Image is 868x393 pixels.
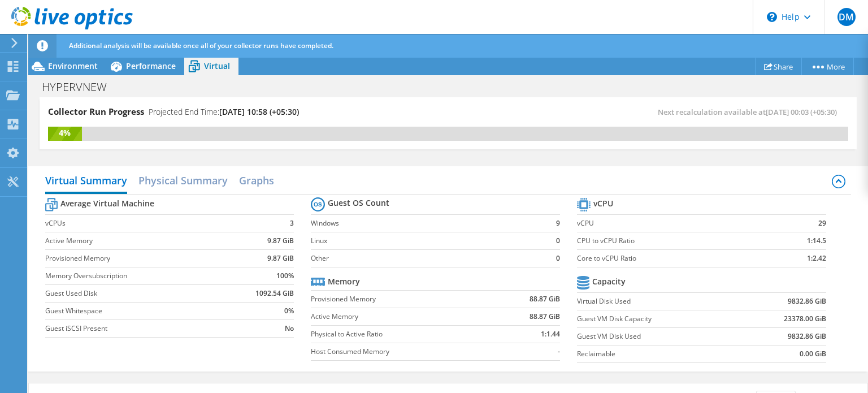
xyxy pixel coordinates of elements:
[577,253,769,264] label: Core to vCPU Ratio
[800,348,826,360] b: 0.00 GiB
[255,288,294,299] b: 1092.54 GiB
[45,323,229,334] label: Guest iSCSI Present
[577,331,740,342] label: Guest VM Disk Used
[558,346,560,357] b: -
[530,293,560,305] b: 88.87 GiB
[126,61,176,71] span: Performance
[311,346,494,357] label: Host Consumed Memory
[45,305,229,317] label: Guest Whitespace
[311,293,494,305] label: Provisioned Memory
[658,107,843,117] span: Next recalculation available at
[530,311,560,322] b: 88.87 GiB
[219,106,299,117] span: [DATE] 10:58 (+05:30)
[311,311,494,322] label: Active Memory
[807,253,826,264] b: 1:2.42
[60,198,154,209] b: Average Virtual Machine
[149,106,299,118] h4: Projected End Time:
[577,218,769,229] label: vCPU
[556,218,560,229] b: 9
[45,218,229,229] label: vCPUs
[801,58,854,75] a: More
[290,218,294,229] b: 3
[284,305,294,317] b: 0%
[788,296,826,307] b: 9832.86 GiB
[784,313,826,325] b: 23378.00 GiB
[593,198,613,209] b: vCPU
[541,329,560,340] b: 1:1.44
[328,276,360,287] b: Memory
[311,253,548,264] label: Other
[311,329,494,340] label: Physical to Active Ratio
[45,235,229,247] label: Active Memory
[311,235,548,247] label: Linux
[204,61,230,71] span: Virtual
[328,197,389,209] b: Guest OS Count
[276,270,294,282] b: 100%
[766,107,837,117] span: [DATE] 00:03 (+05:30)
[285,323,294,334] b: No
[577,348,740,360] label: Reclaimable
[45,270,229,282] label: Memory Oversubscription
[138,169,228,192] h2: Physical Summary
[45,253,229,264] label: Provisioned Memory
[577,296,740,307] label: Virtual Disk Used
[788,331,826,342] b: 9832.86 GiB
[48,127,82,139] div: 4%
[577,313,740,325] label: Guest VM Disk Capacity
[818,218,826,229] b: 29
[37,81,124,93] h1: HYPERVNEW
[577,235,769,247] label: CPU to vCPU Ratio
[592,276,626,287] b: Capacity
[807,235,826,247] b: 1:14.5
[556,253,560,264] b: 0
[267,235,294,247] b: 9.87 GiB
[767,12,777,22] svg: \n
[69,41,333,50] span: Additional analysis will be available once all of your collector runs have completed.
[239,169,274,192] h2: Graphs
[45,169,127,194] h2: Virtual Summary
[267,253,294,264] b: 9.87 GiB
[45,288,229,299] label: Guest Used Disk
[311,218,548,229] label: Windows
[755,58,802,75] a: Share
[556,235,560,247] b: 0
[837,8,856,26] span: DM
[48,61,98,71] span: Environment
